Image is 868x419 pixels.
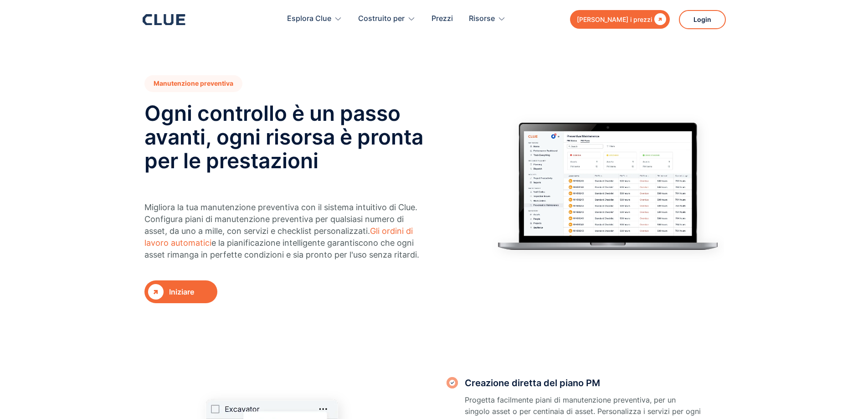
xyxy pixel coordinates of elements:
[358,5,416,33] div: Costruito per
[154,79,233,87] font: Manutenzione preventiva
[577,16,652,23] font: [PERSON_NAME] i prezzi
[492,93,724,286] img: Immagine che mostra il rapporto completo di manutenzione preventiva
[169,287,194,296] font: Iniziare
[447,377,458,388] img: Icona di un segno di spunta in un cerchio.
[431,14,453,23] font: Prezzi
[570,10,670,29] a: [PERSON_NAME] i prezzi
[469,5,506,33] div: Risorse
[358,14,405,23] font: Costruito per
[431,5,453,33] a: Prezzi
[287,5,342,33] div: Esplora Clue
[144,100,423,173] font: Ogni controllo è un passo avanti, ogni risorsa è pronta per le prestazioni
[148,284,164,300] font: 
[144,238,419,259] font: e la pianificazione intelligente garantiscono che ogni asset rimanga in perfette condizioni e sia...
[144,202,417,236] font: Migliora la tua manutenzione preventiva con il sistema intuitivo di Clue. Configura piani di manu...
[144,280,217,303] a: Iniziare
[654,13,666,25] font: 
[465,378,600,388] font: Creazione diretta del piano PM
[693,16,711,23] font: Login
[469,14,495,23] font: Risorse
[287,14,331,23] font: Esplora Clue
[679,10,726,29] a: Login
